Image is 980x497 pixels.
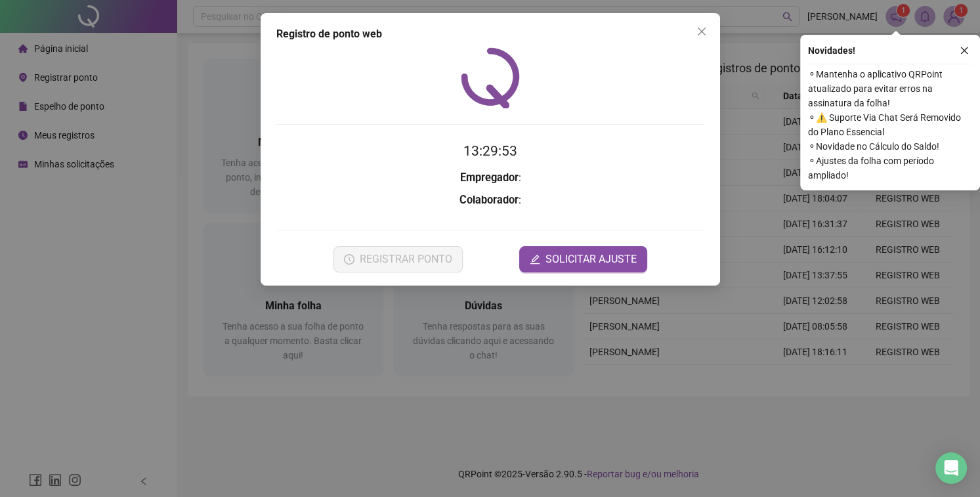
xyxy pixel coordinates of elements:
[459,171,518,184] strong: Empregador
[935,452,967,484] div: Open Intercom Messenger
[530,254,540,265] span: edit
[808,154,972,183] span: ⚬ Ajustes da folha com período ampliado!
[459,194,519,206] strong: Colaborador
[276,169,704,186] h3: :
[696,26,707,37] span: close
[461,47,520,108] img: QRPoint
[960,46,969,55] span: close
[519,246,647,272] button: editSOLICITAR AJUSTE
[808,43,855,58] span: Novidades !
[808,139,972,154] span: ⚬ Novidade no Cálculo do Saldo!
[276,26,704,42] div: Registro de ponto web
[333,246,462,272] button: REGISTRAR PONTO
[276,192,704,209] h3: :
[691,21,712,42] button: Close
[463,143,517,159] time: 13:29:53
[808,110,972,139] span: ⚬ ⚠️ Suporte Via Chat Será Removido do Plano Essencial
[808,67,972,110] span: ⚬ Mantenha o aplicativo QRPoint atualizado para evitar erros na assinatura da folha!
[545,251,637,267] span: SOLICITAR AJUSTE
